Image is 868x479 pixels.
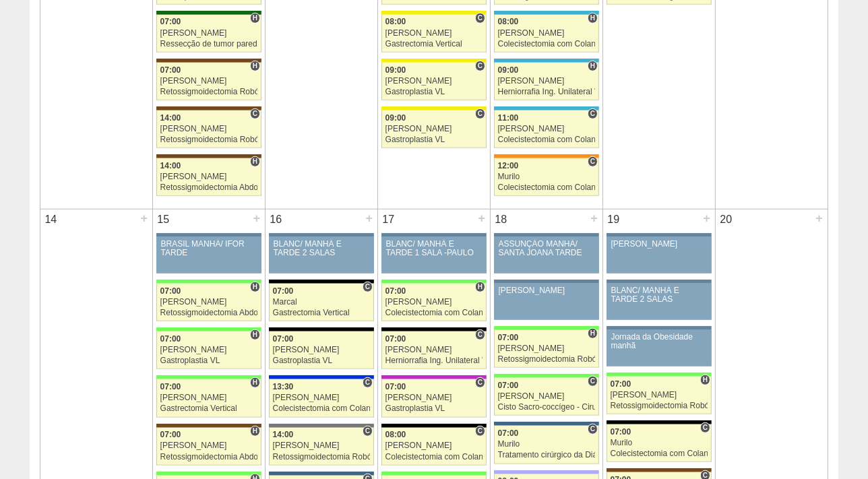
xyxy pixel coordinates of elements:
a: H 08:00 [PERSON_NAME] Colecistectomia com Colangiografia VL [494,15,599,53]
div: Murilo [498,172,596,181]
div: Key: Brasil [156,280,261,284]
span: Hospital [588,328,598,339]
div: Gastrectomia Vertical [160,404,258,413]
span: Hospital [250,156,260,167]
div: Key: Brasil [607,373,712,377]
span: 07:00 [273,286,294,296]
a: C 08:00 [PERSON_NAME] Gastrectomia Vertical [381,15,487,53]
div: [PERSON_NAME] [611,391,708,400]
div: BLANC/ MANHÃ E TARDE 1 SALA -PAULO [386,240,483,257]
div: [PERSON_NAME] [611,240,708,249]
span: Consultório [588,424,598,435]
span: 07:00 [160,17,181,26]
div: Cisto Sacro-coccígeo - Cirurgia [498,403,596,412]
div: Key: Blanc [381,327,487,331]
a: C 14:00 [PERSON_NAME] Retossigmoidectomia Robótica [269,428,374,466]
div: Key: Santa Joana [607,468,712,472]
a: C 08:00 [PERSON_NAME] Colecistectomia com Colangiografia VL [381,428,487,466]
a: C 07:00 Murilo Tratamento cirúrgico da Diástase do reto abdomem [494,426,599,464]
a: Jornada da Obesidade manhã [607,330,712,366]
div: 18 [491,210,511,230]
span: 07:00 [160,382,181,391]
div: + [251,210,262,227]
div: + [363,210,375,227]
div: Retossigmoidectomia Robótica [611,402,708,410]
span: Consultório [250,108,260,119]
span: 07:00 [498,333,519,342]
span: 07:00 [160,286,181,296]
div: [PERSON_NAME] [385,77,483,86]
span: Consultório [588,156,598,167]
div: Key: Brasil [156,375,261,379]
div: Key: Santa Joana [156,424,261,428]
div: Gastrectomia Vertical [273,309,371,317]
span: Hospital [250,61,260,71]
span: Consultório [475,329,485,340]
a: ASSUNÇÃO MANHÃ/ SANTA JOANA TARDE [494,237,599,274]
a: BLANC/ MANHÃ E TARDE 1 SALA -PAULO [381,237,487,274]
div: Colecistectomia com Colangiografia VL [498,40,596,49]
span: 07:00 [160,334,181,344]
a: H 09:00 [PERSON_NAME] Herniorrafia Ing. Unilateral VL [494,63,599,100]
div: [PERSON_NAME] [160,125,258,133]
div: Murilo [498,440,596,449]
div: [PERSON_NAME] [385,393,483,402]
span: Hospital [588,13,598,24]
div: Key: Maria Braido [381,375,487,379]
div: Herniorrafia Ing. Unilateral VL [385,356,483,365]
span: 09:00 [385,113,406,123]
span: Consultório [363,282,373,292]
div: Key: Santa Joana [156,106,261,110]
span: 07:00 [385,334,406,344]
a: C 12:00 Murilo Colecistectomia com Colangiografia VL [494,158,599,196]
div: + [701,210,712,227]
div: Colecistectomia com Colangiografia VL [385,453,483,461]
div: + [588,210,600,227]
div: [PERSON_NAME] [273,393,371,402]
div: 20 [716,210,737,230]
div: Key: Santa Maria [156,11,261,15]
span: 07:00 [385,382,406,391]
div: ASSUNÇÃO MANHÃ/ SANTA JOANA TARDE [499,240,595,257]
div: Colecistectomia com Colangiografia VL [498,135,596,144]
div: [PERSON_NAME] [498,344,596,353]
div: Key: Brasil [494,374,599,378]
span: 08:00 [498,17,519,26]
span: Consultório [475,426,485,437]
a: BRASIL MANHÃ/ IFOR TARDE [156,237,261,274]
div: [PERSON_NAME] [160,172,258,181]
div: Murilo [611,439,708,447]
a: H 07:00 [PERSON_NAME] Retossigmoidectomia Robótica [607,377,712,414]
div: Key: Santa Joana [156,59,261,63]
div: Key: São Luiz - SCS [494,154,599,158]
div: Retossigmoidectomia Robótica [160,88,258,96]
a: H 07:00 [PERSON_NAME] Gastroplastia VL [156,331,261,369]
div: 14 [40,210,61,230]
span: 14:00 [160,161,181,170]
a: H 07:00 [PERSON_NAME] Retossigmoidectomia Robótica [494,330,599,368]
span: 12:00 [498,161,519,170]
div: BRASIL MANHÃ/ IFOR TARDE [161,240,257,257]
div: Key: Brasil [381,472,487,476]
span: 08:00 [385,17,406,26]
span: Consultório [588,108,598,119]
div: 19 [603,210,624,230]
div: Marcal [273,298,371,307]
div: Gastroplastia VL [273,356,371,365]
div: 16 [266,210,286,230]
div: BLANC/ MANHÃ E TARDE 2 SALAS [611,286,708,304]
a: H 14:00 [PERSON_NAME] Retossigmoidectomia Abdominal VL [156,158,261,196]
div: Key: Santa Rita [381,11,487,15]
a: C 14:00 [PERSON_NAME] Retossigmoidectomia Robótica [156,110,261,148]
span: 07:00 [160,65,181,75]
div: [PERSON_NAME] [160,77,258,86]
div: Key: Aviso [156,233,261,237]
span: Hospital [700,375,710,385]
div: Key: Blanc [269,327,374,331]
div: Key: Aviso [494,280,599,284]
div: [PERSON_NAME] [498,77,596,86]
span: 07:00 [160,430,181,439]
div: BLANC/ MANHÃ E TARDE 2 SALAS [274,240,370,257]
a: C 07:00 Murilo Colecistectomia com Colangiografia VL [607,424,712,462]
div: Key: Aviso [607,233,712,237]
